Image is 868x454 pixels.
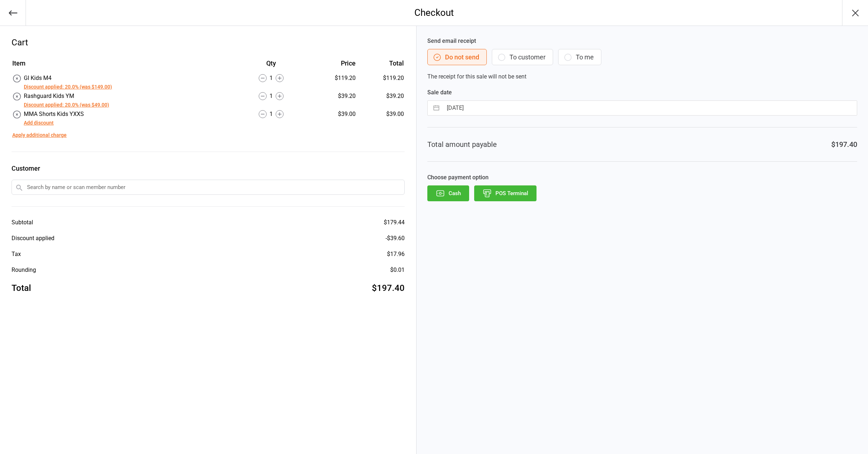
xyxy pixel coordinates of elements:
[359,58,404,73] th: Total
[307,74,356,82] div: $119.20
[24,75,52,81] span: GI Kids M4
[492,49,553,65] button: To customer
[12,180,405,195] input: Search by name or scan member number
[427,139,497,150] div: Total amount payable
[12,234,54,243] div: Discount applied
[386,234,405,243] div: - $39.60
[12,266,36,274] div: Rounding
[387,250,405,259] div: $17.96
[24,101,109,109] button: Discount applied: 20.0% (was $49.00)
[307,92,356,100] div: $39.20
[236,92,307,100] div: 1
[307,110,356,118] div: $39.00
[12,163,405,173] label: Customer
[427,173,857,182] label: Choose payment option
[307,58,356,68] div: Price
[427,49,487,65] button: Do not send
[24,119,54,127] button: Add discount
[558,49,601,65] button: To me
[427,37,857,81] div: The receipt for this sale will not be sent
[474,185,537,201] button: POS Terminal
[359,92,404,109] td: $39.20
[390,266,405,274] div: $0.01
[12,36,405,49] div: Cart
[384,218,405,227] div: $179.44
[427,185,469,201] button: Cash
[359,74,404,91] td: $119.20
[831,139,857,150] div: $197.40
[359,110,404,127] td: $39.00
[12,218,33,227] div: Subtotal
[12,282,31,295] div: Total
[24,93,74,99] span: Rashguard Kids YM
[24,111,84,117] span: MMA Shorts Kids YXXS
[236,110,307,118] div: 1
[12,131,67,139] button: Apply additional charge
[12,58,235,73] th: Item
[24,83,112,91] button: Discount applied: 20.0% (was $149.00)
[12,250,21,259] div: Tax
[427,88,857,97] label: Sale date
[236,74,307,82] div: 1
[427,37,857,45] label: Send email receipt
[372,282,405,295] div: $197.40
[236,58,307,73] th: Qty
